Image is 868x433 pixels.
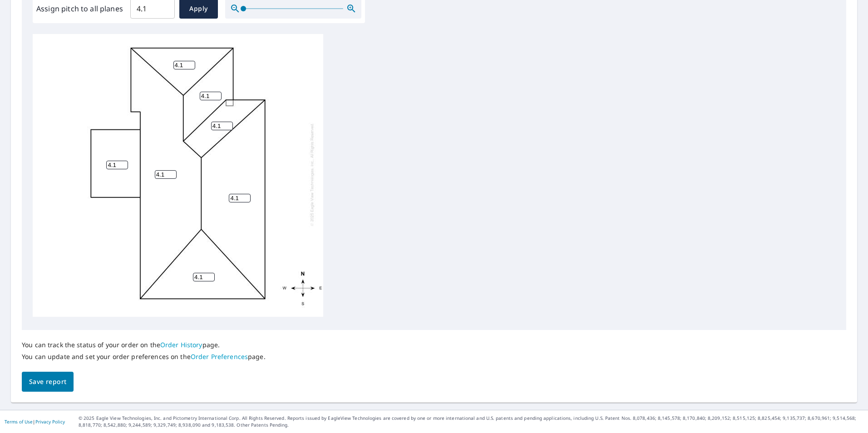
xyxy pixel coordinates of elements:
[160,340,202,349] a: Order History
[79,415,863,428] p: © 2025 Eagle View Technologies, Inc. and Pictometry International Corp. All Rights Reserved. Repo...
[22,341,266,349] p: You can track the status of your order on the page.
[35,418,65,425] a: Privacy Policy
[191,352,248,361] a: Order Preferences
[5,418,33,425] a: Terms of Use
[36,3,123,14] label: Assign pitch to all planes
[29,376,66,388] span: Save report
[5,419,65,424] p: |
[22,353,266,361] p: You can update and set your order preferences on the page.
[22,372,74,392] button: Save report
[187,3,211,15] span: Apply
